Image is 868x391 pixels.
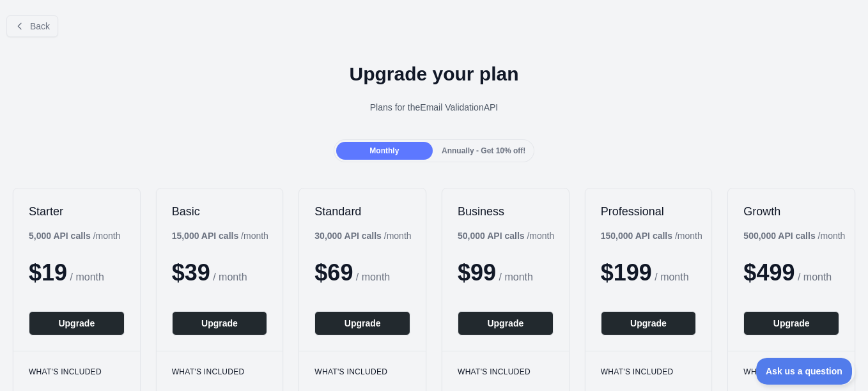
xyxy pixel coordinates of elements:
div: / month [458,229,554,242]
span: $ 199 [601,259,652,286]
h2: Growth [743,204,839,219]
b: 500,000 API calls [743,231,815,241]
span: $ 69 [314,259,353,286]
span: $ 99 [458,259,496,286]
div: / month [601,229,702,242]
h2: Business [458,204,554,219]
span: $ 499 [743,259,794,286]
iframe: Toggle Customer Support [756,358,855,385]
b: 50,000 API calls [458,231,525,241]
div: / month [314,229,411,242]
h2: Professional [601,204,697,219]
b: 150,000 API calls [601,231,672,241]
h2: Standard [314,204,410,219]
b: 30,000 API calls [314,231,382,241]
div: / month [743,229,845,242]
